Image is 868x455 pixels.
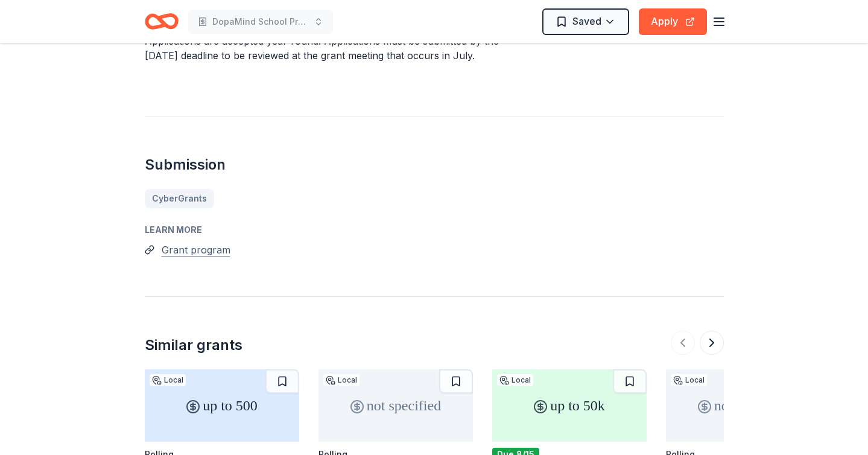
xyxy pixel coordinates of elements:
[323,374,360,386] div: Local
[671,374,707,386] div: Local
[497,374,533,386] div: Local
[162,242,230,258] button: Grant program
[150,374,186,386] div: Local
[666,369,820,442] div: not specified
[572,13,601,29] span: Saved
[188,10,333,34] button: DopaMind School Programs and Assemblies
[145,155,724,174] h2: Submission
[145,336,242,355] div: Similar grants
[318,369,473,442] div: not specified
[145,369,299,442] div: up to 500
[145,7,179,36] a: Home
[639,8,707,35] button: Apply
[492,369,647,442] div: up to 50k
[145,223,724,237] div: Learn more
[542,8,629,35] button: Saved
[212,14,309,29] span: DopaMind School Programs and Assemblies
[145,34,521,63] p: Applications are accepted year-round. Applications must be submitted by the [DATE] deadline to be...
